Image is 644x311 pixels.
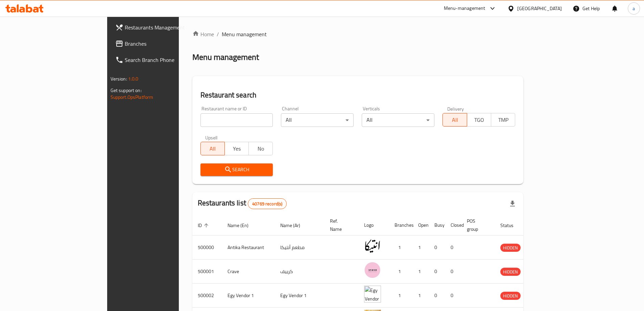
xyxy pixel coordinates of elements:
div: HIDDEN [500,268,521,276]
span: All [204,144,222,154]
div: All [362,113,434,127]
button: No [248,142,273,155]
span: ID [198,221,211,229]
a: Restaurants Management [110,19,215,36]
td: 0 [429,236,445,260]
span: TMP [494,115,512,125]
th: Open [413,215,429,236]
button: Yes [224,142,249,155]
span: Menu management [222,30,267,38]
span: POS group [467,217,487,233]
td: 1 [413,236,429,260]
img: Antika Restaurant [364,238,381,254]
a: Search Branch Phone [110,52,215,68]
td: كرييف [275,260,325,284]
button: TMP [491,113,515,127]
div: HIDDEN [500,244,521,252]
span: Name (En) [228,221,257,229]
span: 40769 record(s) [248,201,286,207]
button: All [443,113,467,127]
td: 1 [413,260,429,284]
span: All [446,115,464,125]
td: 1 [389,236,413,260]
span: HIDDEN [500,268,521,276]
td: 0 [429,260,445,284]
span: Status [500,221,522,229]
th: Busy [429,215,445,236]
h2: Restaurants list [198,198,287,209]
span: No [252,144,270,154]
td: 0 [445,284,461,308]
a: Branches [110,36,215,52]
span: Restaurants Management [125,23,209,31]
div: Total records count [248,198,287,209]
td: 0 [445,236,461,260]
label: Upsell [205,135,218,140]
span: Version: [111,74,127,83]
td: 0 [429,284,445,308]
th: Closed [445,215,461,236]
div: All [281,113,354,127]
span: HIDDEN [500,244,521,252]
nav: breadcrumb [192,30,524,38]
span: Search Branch Phone [125,56,209,64]
img: Crave [364,262,381,279]
li: / [217,30,219,38]
span: Yes [228,144,246,154]
div: Export file [504,196,521,212]
td: Egy Vendor 1 [222,284,275,308]
span: Branches [125,40,209,48]
button: All [200,142,225,155]
span: Name (Ar) [280,221,309,229]
th: Branches [389,215,413,236]
td: 1 [389,260,413,284]
button: TGO [467,113,491,127]
span: Get support on: [111,86,142,95]
div: Menu-management [444,4,485,13]
td: 0 [445,260,461,284]
td: 1 [389,284,413,308]
div: [GEOGRAPHIC_DATA] [517,5,562,12]
h2: Restaurant search [200,90,516,100]
span: Ref. Name [330,217,351,233]
td: Egy Vendor 1 [275,284,325,308]
td: مطعم أنتيكا [275,236,325,260]
span: Search [206,165,268,174]
input: Search for restaurant name or ID.. [200,113,273,127]
span: a [633,5,635,12]
th: Logo [359,215,389,236]
a: Support.OpsPlatform [111,93,153,102]
span: HIDDEN [500,292,521,300]
h2: Menu management [192,52,259,63]
td: Crave [222,260,275,284]
label: Delivery [447,106,464,111]
span: TGO [470,115,488,125]
td: 1 [413,284,429,308]
button: Search [200,163,273,176]
div: HIDDEN [500,292,521,300]
img: Egy Vendor 1 [364,286,381,303]
td: Antika Restaurant [222,236,275,260]
span: 1.0.0 [128,74,139,83]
